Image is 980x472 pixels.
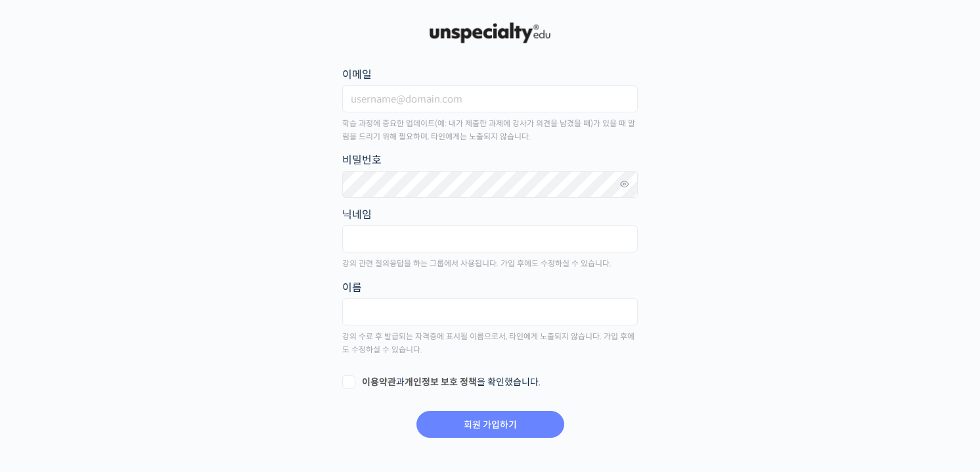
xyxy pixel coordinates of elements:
[416,411,564,438] input: 회원 가입하기
[342,85,638,112] input: username@domain.com
[342,151,638,169] label: 비밀번호
[405,376,477,388] a: 개인정보 보호 정책
[342,206,372,224] legend: 닉네임
[342,376,638,389] label: 과 을 확인했습니다.
[342,330,638,357] p: 강의 수료 후 발급되는 자격증에 표시될 이름으로서, 타인에게 노출되지 않습니다. 가입 후에도 수정하실 수 있습니다.
[342,279,362,296] legend: 이름
[362,376,396,388] a: 이용약관
[342,117,638,144] p: 학습 과정에 중요한 업데이트(예: 내가 제출한 과제에 강사가 의견을 남겼을 때)가 있을 때 알림을 드리기 위해 필요하며, 타인에게는 노출되지 않습니다.
[342,66,638,83] label: 이메일
[342,257,638,270] p: 강의 관련 질의응답을 하는 그룹에서 사용됩니다. 가입 후에도 수정하실 수 있습니다.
